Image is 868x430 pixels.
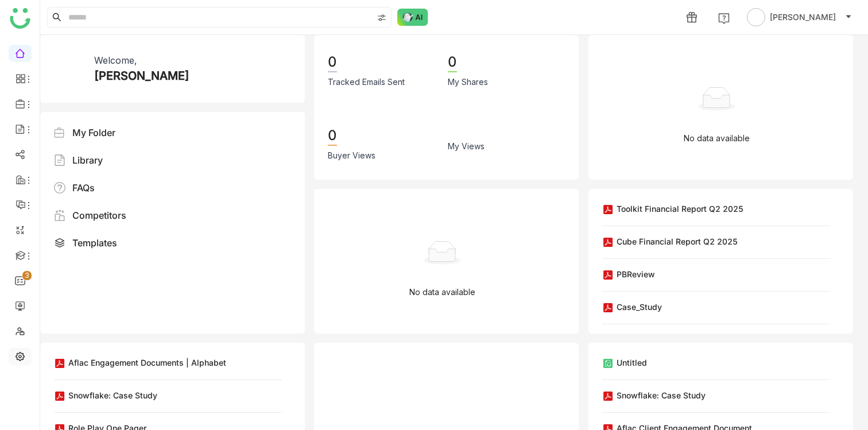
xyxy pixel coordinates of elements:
img: search-type.svg [377,13,386,22]
div: [PERSON_NAME] [94,67,189,84]
div: Snowflake: Case Study [617,389,706,401]
div: My Folder [72,126,115,140]
div: FAQs [72,181,95,195]
div: Snowflake: Case Study [68,389,157,401]
p: No data available [684,132,750,145]
div: Welcome, [94,53,137,67]
p: No data available [409,286,475,299]
div: Untitled [617,357,647,369]
div: 0 [448,53,457,72]
div: Buyer Views [328,149,375,162]
div: Cube Financial Report Q2 2025 [617,235,738,247]
img: ask-buddy-normal.svg [397,9,428,26]
div: Tracked Emails Sent [328,76,405,88]
div: PBReview [617,268,655,280]
div: 0 [328,53,337,72]
div: Toolkit Financial Report Q2 2025 [617,203,743,215]
span: [PERSON_NAME] [770,11,836,24]
div: Library [72,153,103,167]
nz-badge-sup: 3 [22,271,32,280]
div: 0 [328,126,337,146]
p: 3 [25,270,29,281]
div: Templates [72,236,117,250]
div: My Views [448,140,485,153]
div: Competitors [72,208,126,222]
div: Case_Study [617,301,662,313]
img: help.svg [718,13,730,24]
div: Aflac Engagement Documents | Alphabet [68,357,226,369]
div: My Shares [448,76,488,88]
img: logo [10,8,30,29]
button: [PERSON_NAME] [745,8,854,26]
img: 65f406f2aef8872bab5674a0 [54,53,85,84]
img: avatar [747,8,765,26]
